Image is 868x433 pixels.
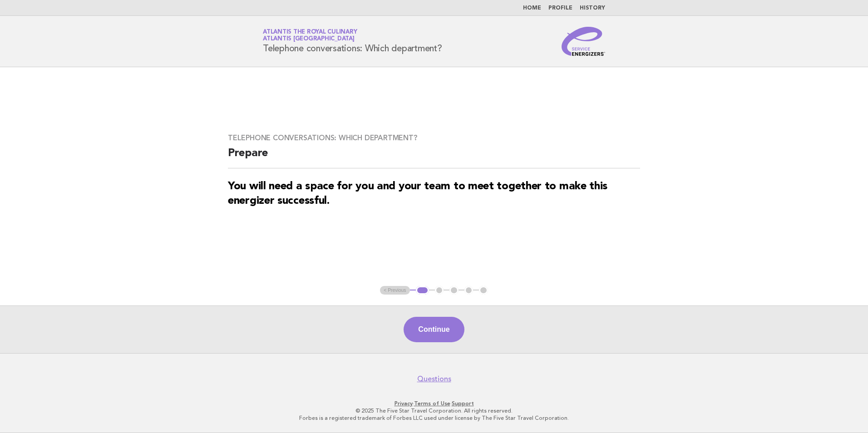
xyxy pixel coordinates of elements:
p: · · [156,400,712,407]
a: Home [523,5,541,11]
a: Atlantis the Royal CulinaryAtlantis [GEOGRAPHIC_DATA] [263,29,357,42]
a: Terms of Use [414,400,450,407]
a: Support [452,400,474,407]
span: Atlantis [GEOGRAPHIC_DATA] [263,36,355,42]
a: History [580,5,605,11]
p: © 2025 The Five Star Travel Corporation. All rights reserved. [156,407,712,414]
button: 1 [416,286,429,295]
img: Service Energizers [562,27,605,56]
a: Profile [548,5,572,11]
a: Privacy [395,400,413,407]
a: Questions [417,374,451,384]
h3: Telephone conversations: Which department? [228,133,640,143]
button: Continue [404,317,464,342]
h2: Prepare [228,146,640,168]
strong: You will need a space for you and your team to meet together to make this energizer successful. [228,181,607,207]
p: Forbes is a registered trademark of Forbes LLC used under license by The Five Star Travel Corpora... [156,414,712,422]
h1: Telephone conversations: Which department? [263,30,442,53]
